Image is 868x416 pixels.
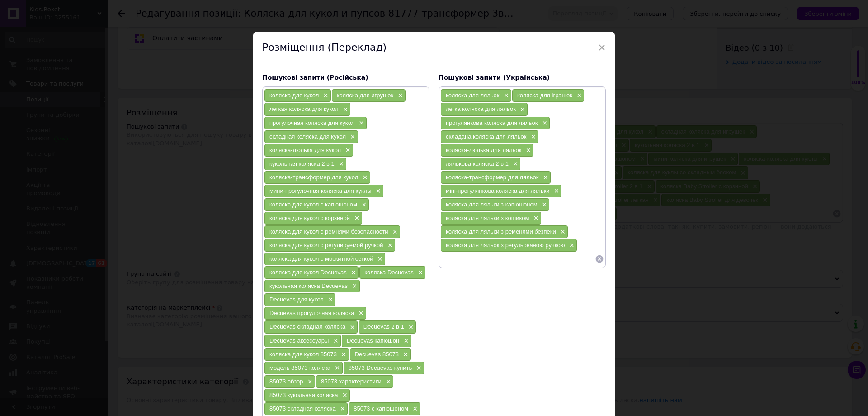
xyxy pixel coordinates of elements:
[340,392,347,399] span: ×
[321,92,328,100] span: ×
[269,296,324,303] span: Decuevas для кукол
[269,160,335,167] span: кукольная коляска 2 в 1
[552,187,559,195] span: ×
[511,160,518,168] span: ×
[446,120,538,126] span: прогулянкова коляска для ляльок
[406,324,414,331] span: ×
[269,120,354,126] span: прогулочная коляска для кукол
[446,160,509,167] span: лялькова коляска 2 в 1
[446,242,565,249] span: коляска для ляльок з регульованою ручкою
[575,92,582,100] span: ×
[528,133,536,141] span: ×
[517,92,572,99] span: коляска для іграшок
[363,323,404,330] span: Decuevas 2 в 1
[540,201,547,209] span: ×
[518,106,525,114] span: ×
[446,201,538,208] span: коляска для ляльки з капюшоном
[375,255,382,263] span: ×
[321,378,382,385] span: 85073 характеристики
[446,92,499,99] span: коляска для ляльок
[360,174,368,182] span: ×
[354,405,408,412] span: 85073 с капюшоном
[416,269,423,277] span: ×
[339,351,346,359] span: ×
[567,242,575,249] span: ×
[355,351,399,358] span: Decuevas 85073
[359,201,367,209] span: ×
[391,228,398,236] span: ×
[414,364,421,372] span: ×
[446,147,521,153] span: коляска-люлька для ляльок
[374,187,381,195] span: ×
[269,364,330,371] span: модель 85073 коляска
[531,215,538,222] span: ×
[269,187,372,194] span: мини-прогулочная коляска для куклы
[262,74,368,81] span: Пошукові запити (Російська)
[269,174,358,181] span: коляска-трансформер для кукол
[338,405,345,413] span: ×
[446,215,529,221] span: коляска для ляльки з кошиком
[396,92,403,100] span: ×
[269,92,319,99] span: коляска для кукол
[350,282,357,290] span: ×
[269,242,383,249] span: коляска для кукол с регулируемой ручкой
[269,255,373,262] span: коляска для кукол с москитной сеткой
[439,74,550,81] span: Пошукові запити (Українська)
[446,133,526,140] span: складана коляска для ляльок
[269,105,339,112] span: лёгкая коляска для кукол
[269,133,346,140] span: складная коляска для кукол
[269,323,345,330] span: Decuevas складная коляска
[269,269,347,276] span: коляска для кукол Decuevas
[347,337,399,344] span: Decuevas капюшон
[364,269,414,276] span: коляска Decuevas
[269,337,329,344] span: Decuevas аксессуары
[333,364,340,372] span: ×
[269,351,337,358] span: коляска для кукол 85073
[269,282,348,289] span: кукольная коляска Decuevas
[401,351,408,359] span: ×
[343,147,350,154] span: ×
[541,174,548,182] span: ×
[501,92,509,100] span: ×
[558,228,566,236] span: ×
[357,310,364,317] span: ×
[349,269,356,277] span: ×
[337,160,344,168] span: ×
[341,106,348,114] span: ×
[269,310,354,316] span: Decuevas прогулочная коляска
[446,187,550,194] span: міні-прогулянкова коляска для ляльки
[410,405,418,413] span: ×
[446,228,556,235] span: коляска для ляльки з ременями безпеки
[352,215,359,222] span: ×
[384,378,391,386] span: ×
[386,242,393,249] span: ×
[305,378,312,386] span: ×
[269,392,338,398] span: 85073 кукольная коляска
[357,120,364,127] span: ×
[253,32,615,64] div: Розміщення (Переклад)
[524,147,531,154] span: ×
[337,92,393,99] span: коляска для игрушек
[269,147,341,153] span: коляска-люлька для кукол
[269,405,336,412] span: 85073 складная коляска
[401,337,409,345] span: ×
[446,105,516,112] span: легка коляска для ляльок
[326,296,333,304] span: ×
[348,133,355,141] span: ×
[349,364,412,371] span: 85073 Decuevas купить
[269,201,357,208] span: коляска для кукол с капюшоном
[348,324,355,331] span: ×
[446,174,538,181] span: коляска-трансформер для ляльок
[540,120,547,127] span: ×
[269,215,350,221] span: коляска для кукол с корзиной
[331,337,338,345] span: ×
[269,228,388,235] span: коляска для кукол с ремнями безопасности
[598,40,606,55] span: ×
[269,378,303,385] span: 85073 обзор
